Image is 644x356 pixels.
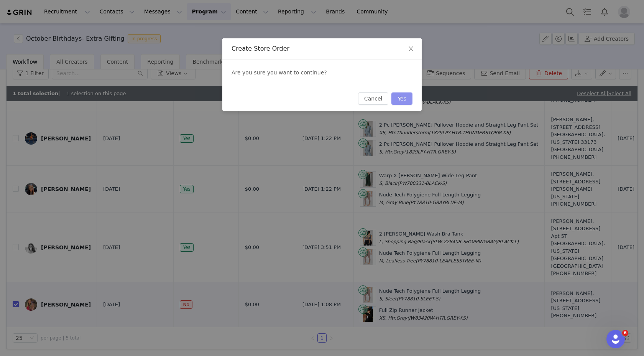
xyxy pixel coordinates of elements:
[622,330,628,336] span: 6
[606,330,625,348] iframe: Intercom live chat
[400,38,422,60] button: Close
[358,92,388,105] button: Cancel
[408,46,414,52] i: icon: close
[391,92,412,105] button: Yes
[222,59,422,86] div: Are you sure you want to continue?
[232,44,412,53] div: Create Store Order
